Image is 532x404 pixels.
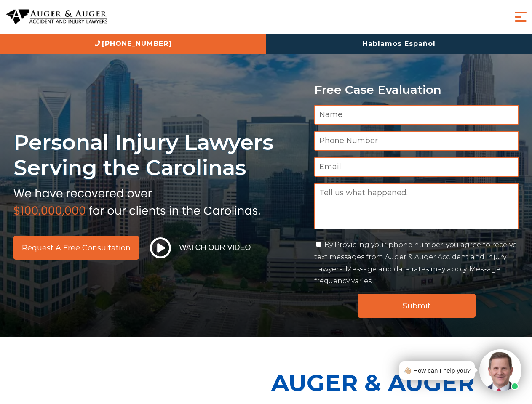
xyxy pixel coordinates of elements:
[147,237,254,259] button: Watch Our Video
[314,83,519,96] p: Free Case Evaluation
[6,9,107,25] img: Auger & Auger Accident and Injury Lawyers Logo
[314,157,519,177] input: Email
[479,349,521,391] img: Intaker widget Avatar
[13,185,260,217] img: sub text
[13,130,304,181] h1: Personal Injury Lawyers Serving the Carolinas
[314,131,519,151] input: Phone Number
[358,294,476,318] input: Submit
[404,365,471,376] div: 👋🏼 How can I help you?
[314,105,519,125] input: Name
[13,236,139,260] a: Request a Free Consultation
[22,244,131,252] span: Request a Free Consultation
[512,8,529,25] button: Menu
[271,362,527,404] p: Auger & Auger
[314,241,517,285] label: By Providing your phone number, you agree to receive text messages from Auger & Auger Accident an...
